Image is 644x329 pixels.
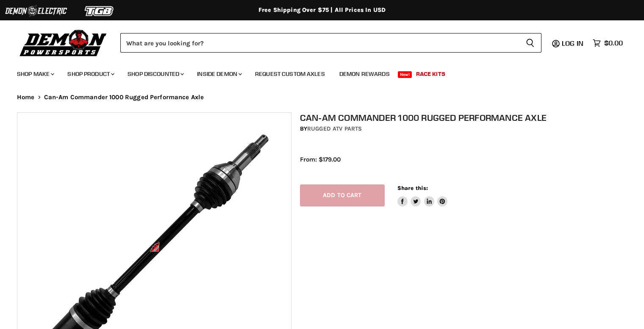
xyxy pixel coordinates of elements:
a: Race Kits [410,65,452,83]
button: Search [519,33,541,53]
a: Shop Product [61,65,119,83]
a: Inside Demon [191,65,247,83]
a: Shop Make [11,65,59,83]
span: Share this: [397,185,428,191]
img: Demon Electric Logo 2 [4,3,68,19]
span: From: $179.00 [300,156,341,163]
a: Home [17,94,35,101]
a: Rugged ATV Parts [307,125,362,132]
span: $0.00 [604,39,623,47]
ul: Main menu [11,62,621,83]
img: Demon Powersports [17,28,110,58]
div: by [300,124,636,134]
img: TGB Logo 2 [68,3,131,19]
form: Product [120,33,541,53]
span: New! [398,71,412,78]
a: Shop Discounted [121,65,189,83]
a: Request Custom Axles [249,65,331,83]
a: $0.00 [588,37,627,49]
aside: Share this: [397,184,448,207]
span: Log in [562,39,583,47]
a: Log in [558,39,588,47]
h1: Can-Am Commander 1000 Rugged Performance Axle [300,112,636,123]
a: Demon Rewards [333,65,396,83]
input: Search [120,33,519,53]
span: Can-Am Commander 1000 Rugged Performance Axle [44,94,204,101]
